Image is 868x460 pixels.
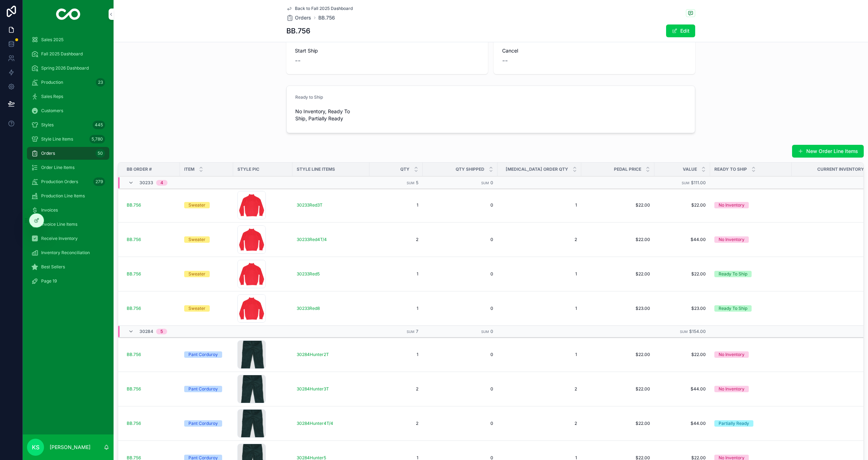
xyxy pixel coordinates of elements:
a: Production Line Items [27,190,109,202]
span: Value [683,166,697,172]
span: Ready to Ship [295,94,323,100]
span: Sales Reps [41,94,63,99]
a: 0 [427,237,493,242]
div: 50 [95,149,105,158]
a: Production23 [27,76,109,89]
a: BB.756 [127,352,176,357]
span: Current Inventory [817,166,864,172]
a: 30284Hunter2T [297,352,365,357]
span: 0 [427,352,493,357]
span: 5 [416,180,418,185]
a: Styles445 [27,119,109,131]
a: Orders [286,14,311,21]
span: Production Line Items [41,193,85,199]
div: Partially Ready [719,420,749,427]
a: 0 [427,421,493,426]
span: 0 [490,180,493,185]
a: 1 [502,352,577,357]
div: Pant Corduroy [188,420,218,427]
a: Sweater [184,271,229,277]
span: 2 [502,386,577,392]
a: Pant Corduroy [184,420,229,427]
a: 2 [374,421,418,426]
span: Style Line Items [297,166,335,172]
a: Inventory Reconciliation [27,246,109,259]
a: BB.756 [127,352,141,357]
span: Production Orders [41,179,78,185]
span: Styles [41,122,54,128]
span: Sales 2025 [41,37,64,43]
a: 0 [427,386,493,392]
a: 30284Hunter4T/4 [297,421,333,426]
a: 30284Hunter3T [297,386,365,392]
span: 1 [374,202,418,208]
a: 0 [427,271,493,277]
span: 1 [374,352,418,357]
small: Sum [407,330,414,334]
a: $23.00 [659,306,706,311]
a: BB.756 [127,237,141,242]
span: 30233Red3T [297,202,323,208]
a: 30233Red8 [297,306,320,311]
a: $44.00 [659,386,706,392]
a: $22.00 [586,386,650,392]
small: Sum [481,330,489,334]
span: 7 [416,329,418,334]
a: $23.00 [586,306,650,311]
div: 279 [93,177,105,186]
a: Back to Fall 2025 Dashboard [286,6,353,11]
span: [MEDICAL_DATA] Order Qty [506,166,568,172]
a: $22.00 [586,271,650,277]
button: New Order Line Items [792,145,864,158]
a: 30284Hunter4T/4 [297,421,365,426]
span: Qty [400,166,410,172]
a: 30233Red3T [297,202,365,208]
a: BB.756 [127,271,141,277]
a: $22.00 [586,352,650,357]
span: Style Line Items [41,136,73,142]
a: 0 [427,306,493,311]
span: Fall 2025 Dashboard [41,51,83,57]
span: $111.00 [691,180,706,185]
a: 2 [502,237,577,242]
span: $22.00 [659,271,706,277]
a: BB.756 [127,306,176,311]
a: Invoice Line Items [27,218,109,231]
a: Style Line Items5,780 [27,133,109,146]
div: Sweater [188,236,205,243]
span: 1 [502,271,577,277]
a: 1 [502,202,577,208]
a: 30233Red4T/4 [297,237,327,242]
a: 30284Hunter2T [297,352,329,357]
a: 30284Hunter3T [297,386,329,392]
span: Receive Inventory [41,236,78,241]
a: BB.756 [127,202,141,208]
span: Start Ship [295,47,479,54]
a: $22.00 [659,202,706,208]
a: Sales 2025 [27,33,109,46]
a: 30233Red5 [297,271,365,277]
span: BB.756 [318,14,335,21]
a: Spring 2026 Dashboard [27,62,109,75]
a: No Inventory [714,202,787,208]
span: 2 [374,386,418,392]
span: Production [41,80,63,85]
a: Order Line Items [27,161,109,174]
small: Sum [682,181,690,185]
span: 0 [490,329,493,334]
div: scrollable content [23,28,114,297]
a: Fall 2025 Dashboard [27,48,109,60]
a: $22.00 [586,237,650,242]
a: 1 [374,306,418,311]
